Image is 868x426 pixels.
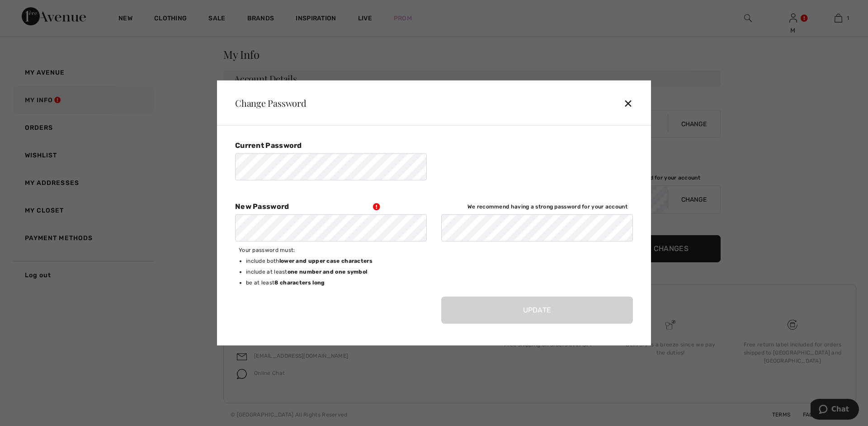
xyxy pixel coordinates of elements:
[239,247,295,253] span: Your password must:
[441,297,633,324] input: Update
[228,98,307,107] div: Change Password
[288,269,368,275] b: one number and one symbol
[246,268,425,279] li: include at least
[246,279,425,289] li: be at least
[467,203,627,209] span: We recommend having a strong password for your account
[246,257,425,268] li: include both
[274,279,325,286] b: 8 characters long
[21,6,38,14] span: Chat
[623,94,640,113] div: ✕
[235,202,289,211] span: New Password
[235,141,302,150] label: Current Password
[279,258,373,264] b: lower and upper case characters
